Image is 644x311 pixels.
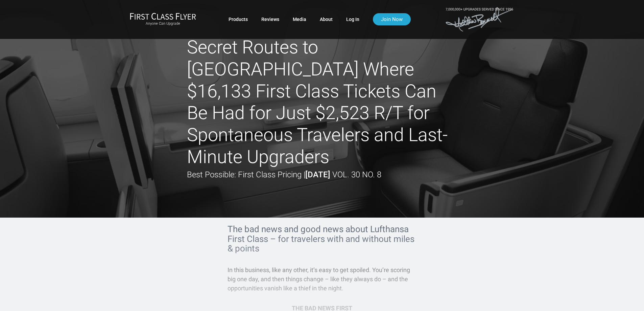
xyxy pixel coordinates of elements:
a: About [320,13,333,25]
a: Media [293,13,306,25]
span: Vol. 30 No. 8 [332,170,381,179]
h1: Secret Routes to [GEOGRAPHIC_DATA] Where $16,133 First Class Tickets Can Be Had for Just $2,523 R... [187,37,457,168]
a: Log In [346,13,359,25]
a: Reviews [261,13,279,25]
img: First Class Flyer [130,13,196,20]
strong: [DATE] [305,170,330,179]
div: Best Possible: First Class Pricing | [187,168,381,181]
a: Join Now [373,13,411,25]
a: Products [229,13,248,25]
small: Anyone Can Upgrade [130,21,196,26]
a: First Class FlyerAnyone Can Upgrade [130,13,196,26]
